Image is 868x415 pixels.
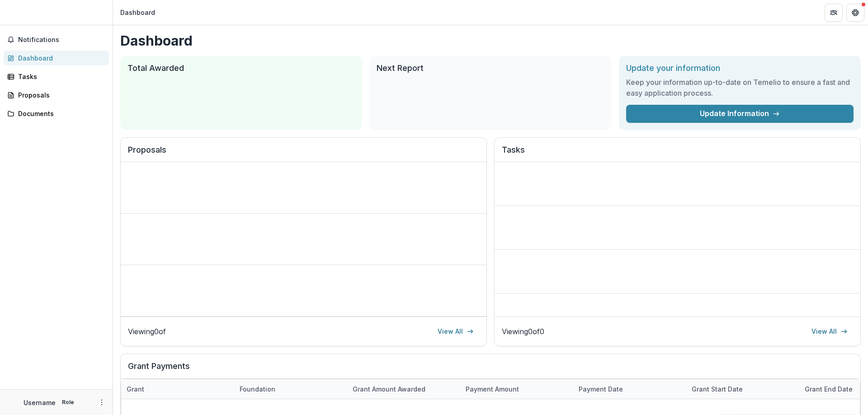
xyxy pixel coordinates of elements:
[128,145,479,162] h2: Proposals
[846,4,864,22] button: Get Help
[626,63,854,73] h2: Update your information
[825,4,843,22] button: Partners
[128,361,853,378] h2: Grant Payments
[4,69,109,84] a: Tasks
[626,105,854,123] a: Update Information
[59,398,77,406] p: Role
[502,326,544,337] p: Viewing 0 of 0
[127,63,355,73] h2: Total Awarded
[502,145,853,162] h2: Tasks
[626,77,854,98] h3: Keep your information up-to-date on Temelio to ensure a fast and easy application process.
[432,324,479,339] a: View All
[24,398,56,407] p: Username
[18,72,102,81] div: Tasks
[18,90,102,100] div: Proposals
[806,324,853,339] a: View All
[18,36,105,44] span: Notifications
[18,109,102,118] div: Documents
[18,53,102,63] div: Dashboard
[4,88,109,103] a: Proposals
[4,106,109,121] a: Documents
[4,51,109,65] a: Dashboard
[4,33,109,47] button: Notifications
[377,63,604,73] h2: Next Report
[120,8,155,17] div: Dashboard
[96,397,107,408] button: More
[120,33,861,49] h1: Dashboard
[117,6,159,19] nav: breadcrumb
[128,326,166,337] p: Viewing 0 of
